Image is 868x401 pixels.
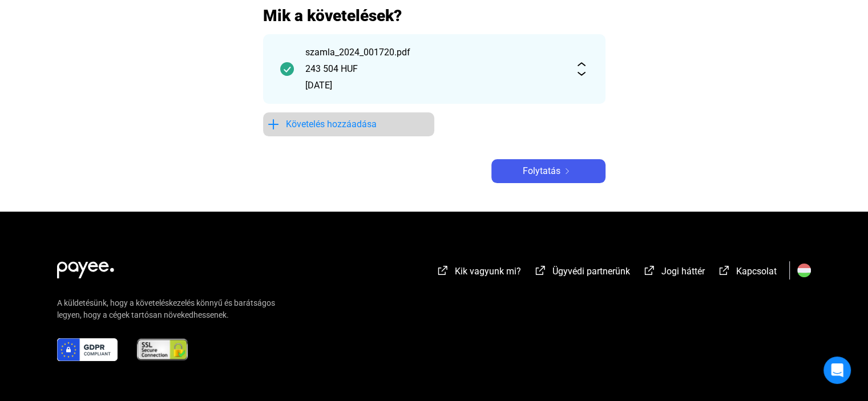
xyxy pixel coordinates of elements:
span: Kapcsolat [736,266,777,277]
a: external-link-whiteÜgyvédi partnerünk [534,268,630,278]
div: 243 504 HUF [305,62,563,76]
img: plus-blue [267,118,280,131]
img: white-payee-white-dot.svg [57,255,114,278]
span: Ügyvédi partnerünk [552,266,630,277]
a: external-link-whiteKik vagyunk mi? [436,268,521,278]
img: HU.svg [797,264,811,277]
a: external-link-whiteKapcsolat [717,268,777,278]
div: szamla_2024_001720.pdf [305,46,563,59]
img: ssl [136,338,189,361]
h2: Mik a követelések? [263,6,605,26]
button: Folytatásarrow-right-white [491,159,605,183]
img: external-link-white [534,265,547,276]
img: external-link-white [436,265,450,276]
span: Folytatás [523,164,560,178]
img: gdpr [57,338,118,361]
a: external-link-whiteJogi háttér [643,268,705,278]
span: Kik vagyunk mi? [455,266,521,277]
img: arrow-right-white [560,168,574,174]
img: checkmark-darker-green-circle [280,62,294,76]
div: [DATE] [305,79,563,92]
span: Jogi háttér [661,266,705,277]
img: external-link-white [717,265,731,276]
span: Követelés hozzáadása [286,118,377,131]
button: plus-blueKövetelés hozzáadása [263,112,434,136]
img: expand [575,62,588,76]
div: Open Intercom Messenger [823,357,851,384]
img: external-link-white [643,265,656,276]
